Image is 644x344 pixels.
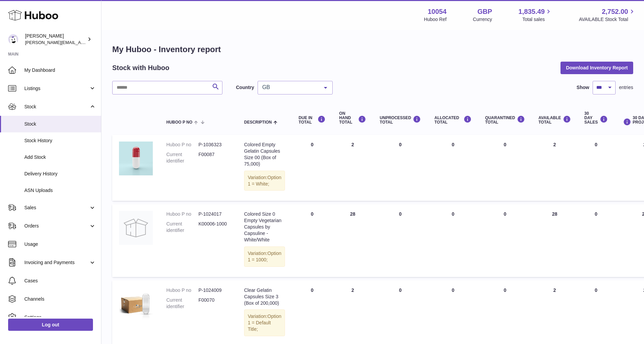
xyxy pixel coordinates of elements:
[112,63,169,72] h2: Stock with Huboo
[532,135,578,201] td: 2
[248,175,281,187] span: Option 1 = White;
[579,7,636,23] a: 2,752.00 AVAILABLE Stock Total
[434,115,472,125] div: ALLOCATED Total
[112,44,633,55] h1: My Huboo - Inventory report
[532,204,578,277] td: 28
[292,135,332,201] td: 0
[373,204,428,277] td: 0
[244,171,285,191] div: Variation:
[619,84,633,91] span: entries
[244,246,285,267] div: Variation:
[578,204,615,277] td: 0
[24,121,96,127] span: Stock
[519,7,553,23] a: 1,835.49 Total sales
[424,16,447,23] div: Huboo Ref
[198,287,231,294] dd: P-1024009
[504,287,506,293] span: 0
[198,151,231,164] dd: F00087
[166,287,198,294] dt: Huboo P no
[24,296,96,302] span: Channels
[24,171,96,177] span: Delivery History
[485,115,525,125] div: QUARANTINED Total
[380,115,421,125] div: UNPROCESSED Total
[24,259,89,266] span: Invoicing and Payments
[166,151,198,164] dt: Current identifier
[198,221,231,234] dd: K00006-1000
[244,120,272,125] span: Description
[24,314,96,321] span: Settings
[339,111,366,125] div: ON HAND Total
[602,7,628,16] span: 2,752.00
[477,7,492,16] strong: GBP
[244,309,285,336] div: Variation:
[428,7,447,16] strong: 10054
[244,287,285,306] div: Clear Gelatin Capsules Size 3 (Box of 200,000)
[198,211,231,217] dd: P-1024017
[166,221,198,234] dt: Current identifier
[560,62,633,74] button: Download Inventory Report
[198,297,231,310] dd: F00070
[248,314,281,332] span: Option 1 = Default Title;
[579,16,636,23] span: AVAILABLE Stock Total
[428,204,478,277] td: 0
[119,142,153,175] img: product image
[522,16,552,23] span: Total sales
[24,104,89,110] span: Stock
[539,115,571,125] div: AVAILABLE Total
[24,137,96,144] span: Stock History
[332,204,373,277] td: 28
[248,251,281,262] span: Option 1 = 1000;
[198,142,231,148] dd: P-1036323
[428,135,478,201] td: 0
[119,287,153,321] img: product image
[504,211,506,217] span: 0
[24,241,96,248] span: Usage
[261,84,319,91] span: GB
[24,223,89,229] span: Orders
[166,211,198,217] dt: Huboo P no
[299,115,326,125] div: DUE IN TOTAL
[25,33,86,46] div: [PERSON_NAME]
[24,205,89,211] span: Sales
[236,84,254,91] label: Country
[373,135,428,201] td: 0
[292,204,332,277] td: 0
[24,85,89,92] span: Listings
[244,211,285,243] div: Colored Size 0 Empty Vegetarian Capsules by Capsuline - White/White
[166,120,192,125] span: Huboo P no
[473,16,492,23] div: Currency
[578,135,615,201] td: 0
[8,319,93,331] a: Log out
[166,142,198,148] dt: Huboo P no
[585,111,608,125] div: 30 DAY SALES
[519,7,545,16] span: 1,835.49
[24,154,96,160] span: Add Stock
[25,40,136,45] span: [PERSON_NAME][EMAIL_ADDRESS][DOMAIN_NAME]
[8,34,18,44] img: luz@capsuline.com
[166,297,198,310] dt: Current identifier
[24,67,96,73] span: My Dashboard
[332,135,373,201] td: 2
[24,187,96,194] span: ASN Uploads
[577,84,589,91] label: Show
[119,211,153,245] img: product image
[244,142,285,167] div: Colored Empty Gelatin Capsules Size 00 (Box of 75,000)
[24,278,96,284] span: Cases
[504,142,506,147] span: 0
